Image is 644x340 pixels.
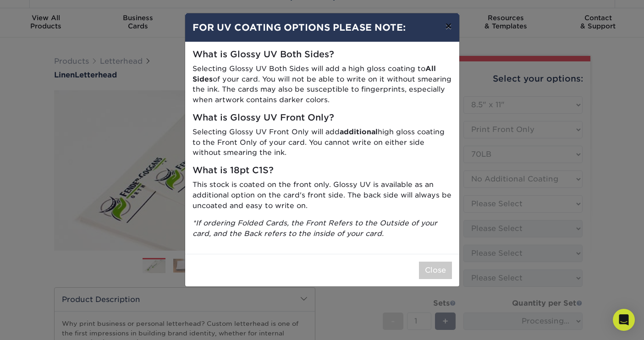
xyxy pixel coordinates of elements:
p: Selecting Glossy UV Both Sides will add a high gloss coating to of your card. You will not be abl... [193,64,452,105]
strong: All Sides [193,64,436,83]
p: Selecting Glossy UV Front Only will add high gloss coating to the Front Only of your card. You ca... [193,127,452,158]
button: × [438,13,459,39]
h5: What is 18pt C1S? [193,165,452,176]
h5: What is Glossy UV Front Only? [193,113,452,123]
div: Open Intercom Messenger [613,309,635,331]
i: *If ordering Folded Cards, the Front Refers to the Outside of your card, and the Back refers to t... [193,219,437,238]
button: Close [419,262,452,279]
p: This stock is coated on the front only. Glossy UV is available as an additional option on the car... [193,180,452,211]
h4: FOR UV COATING OPTIONS PLEASE NOTE: [193,21,452,34]
strong: additional [340,127,378,136]
h5: What is Glossy UV Both Sides? [193,49,452,60]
